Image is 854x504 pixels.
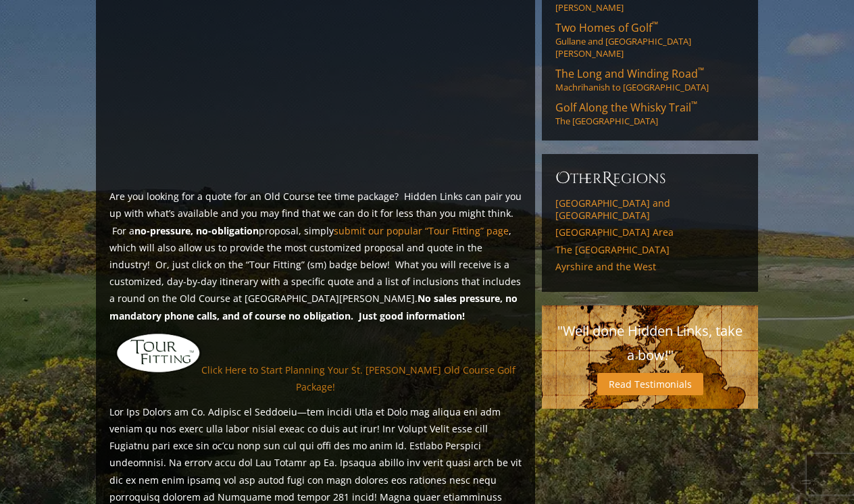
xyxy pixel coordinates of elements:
[698,65,704,76] sup: ™
[555,20,658,35] span: Two Homes of Golf
[691,99,697,110] sup: ™
[201,363,516,393] a: Click Here to Start Planning Your St. [PERSON_NAME] Old Course Golf Package!
[555,168,570,189] span: O
[555,20,745,59] a: Two Homes of Golf™Gullane and [GEOGRAPHIC_DATA][PERSON_NAME]
[555,66,745,93] a: The Long and Winding Road™Machrihanish to [GEOGRAPHIC_DATA]
[116,332,201,374] img: tourfitting-logo-large
[602,168,613,189] span: R
[555,226,745,238] a: [GEOGRAPHIC_DATA] Area
[134,224,259,237] strong: no-pressure, no-obligation
[555,244,745,256] a: The [GEOGRAPHIC_DATA]
[555,100,745,127] a: Golf Along the Whisky Trail™The [GEOGRAPHIC_DATA]
[109,188,522,324] p: Are you looking for a quote for an Old Course tee time package? Hidden Links can pair you up with...
[555,319,745,368] p: "Well done Hidden Links, take a bow!"
[555,261,745,273] a: Ayrshire and the West
[555,66,704,81] span: The Long and Winding Road
[652,19,658,30] sup: ™
[555,197,745,221] a: [GEOGRAPHIC_DATA] and [GEOGRAPHIC_DATA]
[109,292,518,322] strong: No sales pressure, no mandatory phone calls, and of course no obligation. Just good information!
[555,168,745,189] h6: ther egions
[334,224,509,237] a: submit our popular “Tour Fitting” page
[597,373,703,395] a: Read Testimonials
[555,100,697,115] span: Golf Along the Whisky Trail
